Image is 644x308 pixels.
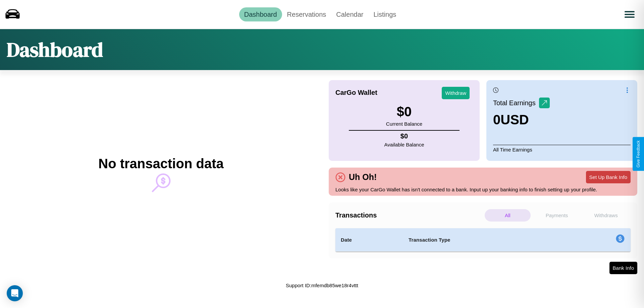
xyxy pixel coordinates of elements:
[335,211,483,219] h4: Transactions
[386,104,422,119] h3: $ 0
[341,236,398,244] h4: Date
[7,36,103,63] h1: Dashboard
[331,7,368,21] a: Calendar
[586,171,631,183] button: Set Up Bank Info
[583,209,629,222] p: Withdraws
[368,7,401,21] a: Listings
[620,5,639,24] button: Open menu
[98,156,223,171] h2: No transaction data
[384,132,424,140] h4: $ 0
[485,209,531,222] p: All
[282,7,331,21] a: Reservations
[409,236,561,244] h4: Transaction Type
[286,281,358,290] p: Support ID: mfemdb85we18r4vttt
[384,140,424,149] p: Available Balance
[335,185,631,194] p: Looks like your CarGo Wallet has isn't connected to a bank. Input up your banking info to finish ...
[442,87,470,99] button: Withdraw
[534,209,580,222] p: Payments
[609,262,637,274] button: Bank Info
[386,119,422,128] p: Current Balance
[335,228,631,252] table: simple table
[7,285,23,301] div: Open Intercom Messenger
[493,97,539,109] p: Total Earnings
[493,145,631,154] p: All Time Earnings
[493,112,550,127] h3: 0 USD
[345,172,380,182] h4: Uh Oh!
[335,89,377,97] h4: CarGo Wallet
[239,7,282,21] a: Dashboard
[636,140,641,168] div: Give Feedback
